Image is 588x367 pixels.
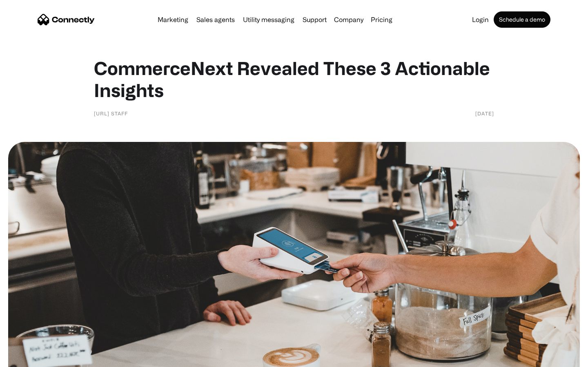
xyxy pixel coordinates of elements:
[469,16,492,23] a: Login
[334,14,363,25] div: Company
[475,109,494,117] div: [DATE]
[94,57,494,101] h1: CommerceNext Revealed These 3 Actionable Insights
[367,16,396,23] a: Pricing
[193,16,238,23] a: Sales agents
[240,16,298,23] a: Utility messaging
[154,16,192,23] a: Marketing
[299,16,330,23] a: Support
[494,11,550,28] a: Schedule a demo
[94,109,128,117] div: [URL] Staff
